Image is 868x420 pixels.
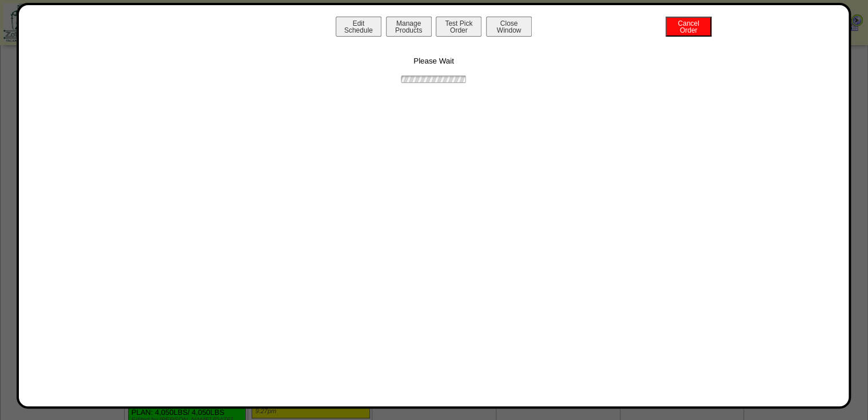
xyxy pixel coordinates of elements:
[386,17,432,37] button: ManageProducts
[486,17,532,37] button: CloseWindow
[399,74,468,85] img: ajax-loader.gif
[336,17,381,37] button: EditSchedule
[485,26,533,34] a: CloseWindow
[666,17,711,37] button: CancelOrder
[30,39,838,85] div: Please Wait
[436,17,481,37] button: Test PickOrder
